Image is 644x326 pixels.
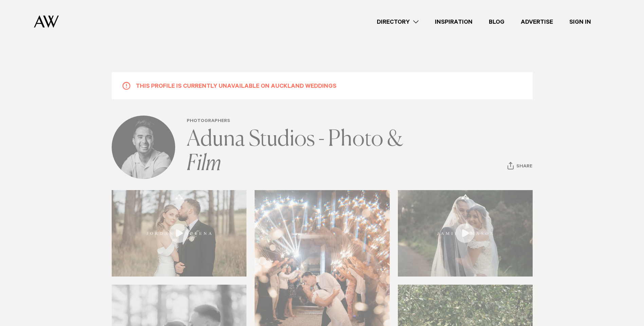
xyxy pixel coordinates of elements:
img: Auckland Weddings Logo [34,15,59,28]
a: Inspiration [427,17,481,26]
a: Advertise [513,17,561,26]
a: Blog [481,17,513,26]
a: Directory [369,17,427,26]
h5: This profile is currently unavailable on Auckland Weddings [136,81,336,90]
a: Sign In [561,17,599,26]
